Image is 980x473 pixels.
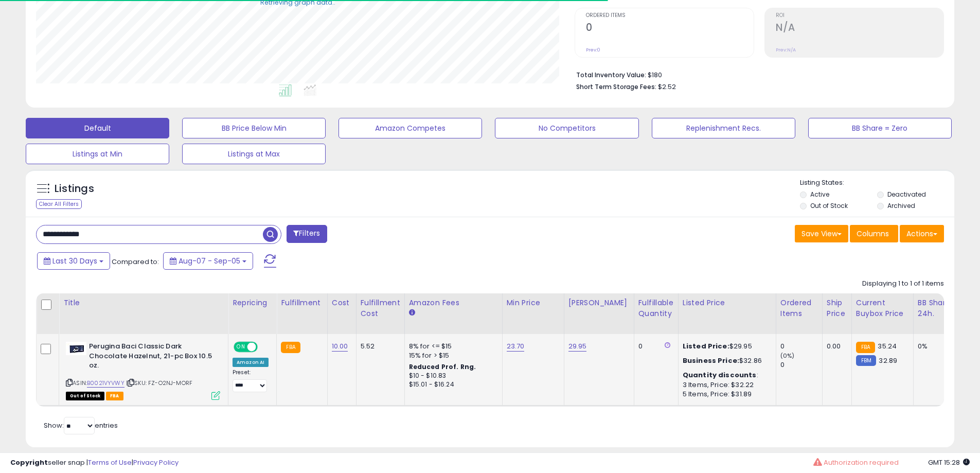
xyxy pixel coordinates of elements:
div: Repricing [233,297,272,308]
small: FBM [856,355,876,366]
button: Columns [850,225,898,242]
span: Compared to: [112,257,159,267]
span: 35.24 [878,341,897,351]
label: Active [810,190,829,199]
div: 0 [638,342,670,351]
b: Reduced Prof. Rng. [409,362,476,371]
button: Listings at Max [182,144,326,164]
span: Aug-07 - Sep-05 [179,256,240,266]
a: 10.00 [332,341,348,352]
h2: 0 [586,22,754,36]
span: 2025-10-6 15:28 GMT [928,458,970,467]
p: Listing States: [800,178,954,188]
small: FBA [856,342,875,353]
div: $32.86 [683,356,768,365]
div: $15.01 - $16.24 [409,380,494,389]
span: $2.52 [658,82,676,92]
div: seller snap | | [10,458,179,468]
div: 8% for <= $15 [409,342,494,351]
div: BB Share 24h. [918,297,955,319]
div: Clear All Filters [36,199,82,209]
button: Last 30 Days [37,252,110,270]
div: 15% for > $15 [409,351,494,360]
span: FBA [106,392,123,400]
button: Save View [795,225,848,242]
span: All listings that are currently out of stock and unavailable for purchase on Amazon [66,392,104,400]
span: OFF [256,343,273,352]
b: Business Price: [683,356,739,365]
button: Filters [287,225,327,243]
strong: Copyright [10,458,48,467]
div: 0.00 [827,342,844,351]
a: Privacy Policy [133,458,179,467]
b: Total Inventory Value: [576,71,646,79]
button: BB Share = Zero [808,118,952,138]
a: 23.70 [507,341,525,352]
div: : [683,371,768,380]
span: Ordered Items [586,13,754,19]
span: 32.89 [879,356,897,365]
a: B0021VYVWY [87,379,124,388]
div: Displaying 1 to 1 of 1 items [862,279,944,289]
div: 5.52 [361,342,397,351]
div: 0 [780,360,822,370]
small: FBA [281,342,300,353]
li: $180 [576,68,936,80]
div: Amazon AI [233,358,269,367]
div: Fulfillment [281,297,323,308]
a: Terms of Use [88,458,132,467]
div: [PERSON_NAME] [568,297,630,308]
button: Listings at Min [26,144,169,164]
div: Amazon Fees [409,297,498,308]
img: 317TikeYjRL._SL40_.jpg [66,342,86,355]
button: BB Price Below Min [182,118,326,138]
small: (0%) [780,352,795,360]
span: Columns [857,229,889,239]
b: Quantity discounts [683,370,757,380]
div: Preset: [233,369,269,392]
h5: Listings [55,182,94,196]
label: Deactivated [887,190,926,199]
span: ON [235,343,247,352]
div: 0 [780,342,822,351]
b: Perugina Baci Classic Dark Chocolate Hazelnut, 21-pc Box 10.5 oz. [89,342,214,373]
a: 29.95 [568,341,587,352]
button: Amazon Competes [338,118,482,138]
div: Current Buybox Price [856,297,909,319]
button: Actions [900,225,944,242]
span: Last 30 Days [52,256,97,266]
div: Fulfillable Quantity [638,297,674,319]
small: Prev: N/A [776,47,796,53]
b: Listed Price: [683,341,729,351]
button: Replenishment Recs. [652,118,795,138]
span: | SKU: FZ-O2NJ-MORF [126,379,192,387]
div: $29.95 [683,342,768,351]
div: Cost [332,297,352,308]
button: No Competitors [495,118,638,138]
div: Ordered Items [780,297,818,319]
small: Prev: 0 [586,47,600,53]
b: Short Term Storage Fees: [576,82,656,91]
div: 3 Items, Price: $32.22 [683,380,768,390]
div: Title [63,297,224,308]
div: 0% [918,342,952,351]
div: Listed Price [683,297,772,308]
div: Min Price [507,297,560,308]
span: Show: entries [44,421,118,430]
small: Amazon Fees. [409,308,415,318]
div: ASIN: [66,342,220,399]
span: ROI [776,13,943,19]
div: 5 Items, Price: $31.89 [683,390,768,399]
label: Out of Stock [810,201,848,210]
div: $10 - $10.83 [409,372,494,380]
button: Aug-07 - Sep-05 [163,252,253,270]
h2: N/A [776,22,943,36]
div: Fulfillment Cost [361,297,400,319]
div: Ship Price [827,297,847,319]
label: Archived [887,201,915,210]
button: Default [26,118,169,138]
